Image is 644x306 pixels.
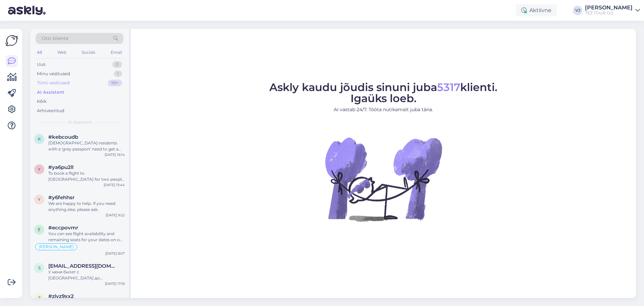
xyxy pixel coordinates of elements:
[37,98,47,105] div: Kõik
[38,136,41,141] span: k
[269,81,497,105] span: Askly kaudu jõudis sinuni juba klienti. Igaüks loeb.
[37,80,70,86] div: Tiimi vestlused
[516,4,557,16] div: Aktiivne
[48,269,125,281] div: У меня билет с [GEOGRAPHIC_DATA] до [GEOGRAPHIC_DATA] на 20 августа,можно ли переписать билет на ...
[37,61,45,68] div: Uus
[585,5,640,16] a: [PERSON_NAME]TEZ TOUR OÜ
[105,281,125,286] div: [DATE] 17:16
[48,201,125,213] div: We are happy to help. If you need anything else, please ask.
[108,80,122,86] div: 99+
[109,48,123,57] div: Email
[37,107,64,114] div: Arhiveeritud
[38,227,41,232] span: e
[269,106,497,113] p: AI vastab 24/7. Tööta nutikamalt juba täna.
[48,134,78,140] span: #kebcoudb
[68,119,92,125] span: AI Assistent
[105,251,125,256] div: [DATE] 8:07
[38,296,41,301] span: z
[5,34,18,47] img: Askly Logo
[38,265,41,270] span: s
[114,71,122,77] div: 1
[42,35,68,42] span: Otsi kliente
[106,213,125,218] div: [DATE] 9:22
[48,225,78,231] span: #eccpovmr
[48,293,74,299] span: #zlvz9xx2
[105,152,125,157] div: [DATE] 16:14
[38,197,41,202] span: y
[48,194,74,201] span: #y6fehhsr
[585,10,633,16] div: TEZ TOUR OÜ
[38,167,41,172] span: y
[80,48,97,57] div: Socials
[585,5,633,10] div: [PERSON_NAME]
[104,182,125,187] div: [DATE] 13:44
[48,170,125,182] div: To book a flight to [GEOGRAPHIC_DATA] for two people on [DATE]-[DATE], you can check flight avail...
[36,48,43,57] div: All
[56,48,68,57] div: Web
[112,61,122,68] div: 0
[48,140,125,152] div: [DEMOGRAPHIC_DATA] residents with a 'grey passport' need to get a visa before traveling to [GEOGR...
[39,245,74,249] span: [PERSON_NAME]
[48,231,125,243] div: You can see flight availability and remaining seats for your dates on our website: [URL][DOMAIN_N...
[48,164,73,170] span: #ya6pu2ll
[323,119,444,239] img: No Chat active
[37,89,64,96] div: AI Assistent
[37,71,70,77] div: Minu vestlused
[437,81,460,94] span: 5317
[48,263,118,269] span: smirnovveta@gmail.com
[573,6,582,15] div: VJ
